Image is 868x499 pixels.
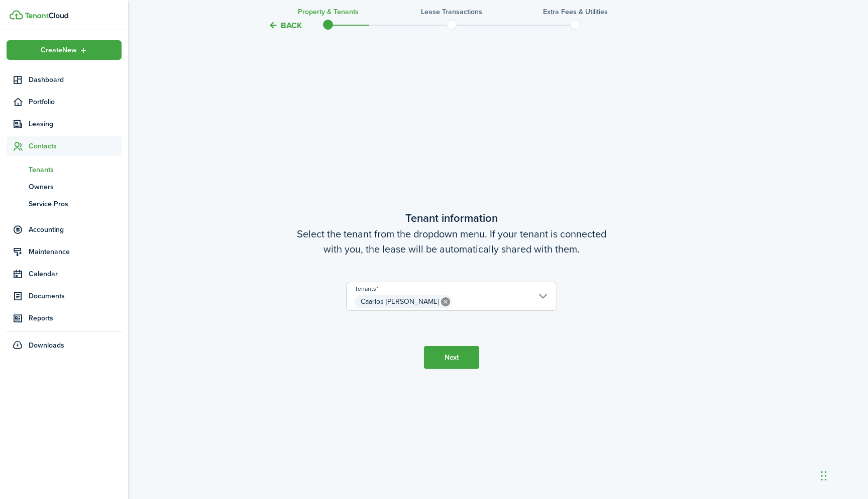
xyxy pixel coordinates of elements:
a: Owners [7,178,122,195]
span: Service Pros [29,199,122,209]
span: Maintenance [29,246,122,257]
span: Dashboard [29,74,122,85]
h3: Property & Tenants [298,7,359,17]
span: Documents [29,291,122,301]
wizard-step-header-description: Select the tenant from the dropdown menu. If your tenant is connected with you, the lease will be... [241,226,663,257]
a: Tenants [7,161,122,178]
iframe: Chat Widget [696,390,868,499]
span: Downloads [29,340,64,351]
span: Caarlos [PERSON_NAME] [361,296,439,307]
span: Owners [29,182,122,192]
span: Calendar [29,269,122,279]
img: TenantCloud [25,13,68,19]
span: Tenants [29,164,122,175]
h3: Lease Transactions [421,7,482,17]
img: TenantCloud [10,10,23,20]
a: Reports [7,308,122,328]
div: Drag [821,461,827,491]
span: Contacts [29,141,122,151]
span: Create New [41,47,77,54]
span: Portfolio [29,97,122,107]
h3: Extra fees & Utilities [543,7,608,17]
span: Accounting [29,224,122,235]
button: Back [268,20,302,31]
button: Open menu [7,40,122,60]
a: Dashboard [7,70,122,90]
button: Next [424,346,479,369]
wizard-step-header-title: Tenant information [241,210,663,226]
span: Reports [29,313,122,323]
span: Leasing [29,119,122,129]
a: Service Pros [7,195,122,212]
